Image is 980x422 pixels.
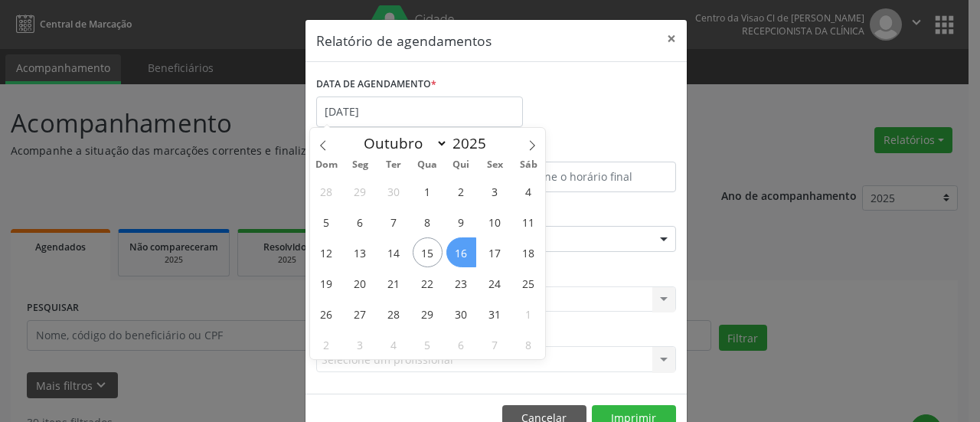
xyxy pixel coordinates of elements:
span: Outubro 31, 2025 [480,299,510,329]
span: Novembro 8, 2025 [514,329,544,359]
span: Outubro 18, 2025 [514,237,544,267]
span: Outubro 29, 2025 [413,299,443,329]
span: Outubro 15, 2025 [413,237,443,267]
input: Selecione o horário final [500,162,676,192]
span: Sáb [511,160,545,170]
button: Close [656,20,687,57]
span: Outubro 22, 2025 [413,268,443,298]
span: Outubro 9, 2025 [446,207,476,237]
span: Outubro 6, 2025 [345,207,375,237]
span: Outubro 13, 2025 [345,237,375,267]
span: Novembro 7, 2025 [480,329,510,359]
span: Novembro 4, 2025 [379,329,409,359]
span: Outubro 19, 2025 [312,268,341,298]
span: Outubro 20, 2025 [345,268,375,298]
span: Outubro 11, 2025 [514,207,544,237]
input: Selecione uma data ou intervalo [316,97,523,127]
span: Dom [310,160,344,170]
span: Outubro 28, 2025 [379,299,409,329]
h5: Relatório de agendamentos [316,31,492,51]
span: Outubro 1, 2025 [413,176,443,206]
span: Seg [343,160,377,170]
span: Outubro 27, 2025 [345,299,375,329]
select: Month [357,132,449,154]
span: Outubro 21, 2025 [379,268,409,298]
label: DATA DE AGENDAMENTO [316,73,436,97]
span: Setembro 30, 2025 [379,176,409,206]
span: Novembro 2, 2025 [312,329,341,359]
span: Setembro 28, 2025 [312,176,341,206]
span: Outubro 14, 2025 [379,237,409,267]
span: Outubro 5, 2025 [312,207,341,237]
span: Qui [444,160,478,170]
span: Novembro 3, 2025 [345,329,375,359]
span: Outubro 8, 2025 [413,207,443,237]
span: Outubro 3, 2025 [480,176,510,206]
span: Ter [377,160,410,170]
span: Novembro 5, 2025 [413,329,443,359]
span: Outubro 4, 2025 [514,176,544,206]
span: Qua [410,160,444,170]
span: Outubro 26, 2025 [312,299,341,329]
input: Year [448,133,498,153]
span: Outubro 16, 2025 [446,237,476,267]
span: Outubro 24, 2025 [480,268,510,298]
span: Novembro 1, 2025 [514,299,544,329]
span: Sex [478,160,511,170]
span: Outubro 10, 2025 [480,207,510,237]
span: Outubro 2, 2025 [446,176,476,206]
span: Outubro 25, 2025 [514,268,544,298]
span: Outubro 7, 2025 [379,207,409,237]
span: Outubro 17, 2025 [480,237,510,267]
span: Outubro 12, 2025 [312,237,341,267]
span: Setembro 29, 2025 [345,176,375,206]
span: Novembro 6, 2025 [446,329,476,359]
span: Outubro 30, 2025 [446,299,476,329]
label: ATÉ [500,138,676,162]
span: Outubro 23, 2025 [446,268,476,298]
